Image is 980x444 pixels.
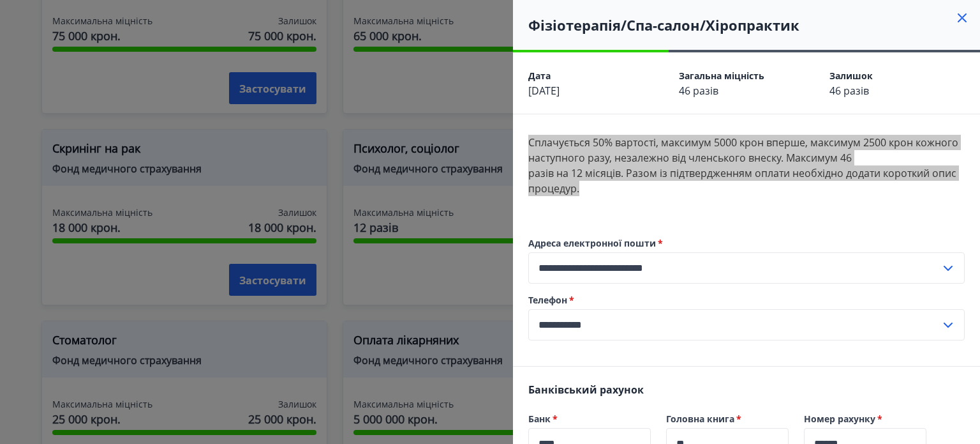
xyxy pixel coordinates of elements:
[528,84,560,98] font: [DATE]
[528,237,656,249] font: Адреса електронної пошти
[666,413,734,425] font: Головна книга
[528,135,958,165] font: Сплачується 50% вартості, максимум 5000 крон вперше, максимум 2500 крон кожного наступного разу, ...
[528,383,644,397] font: Банківський рахунок
[528,294,567,306] font: Телефон
[679,84,718,98] font: 46 разів
[528,166,956,195] font: разів на 12 місяців. Разом із підтвердженням оплати необхідно додати короткий опис процедур.
[528,70,551,82] font: Дата
[528,15,799,34] font: Фізіотерапія/Спа-салон/Хіропрактик
[679,70,764,82] font: Загальна міцність
[829,70,873,82] font: Залишок
[528,413,551,425] font: Банк
[829,84,869,98] font: 46 разів
[804,413,875,425] font: Номер рахунку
